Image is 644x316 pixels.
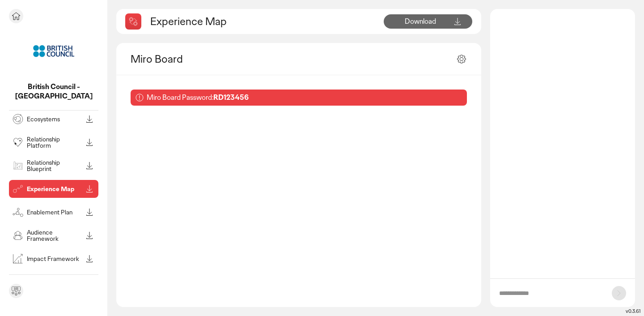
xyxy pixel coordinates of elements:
[27,209,82,215] p: Enablement Plan
[147,93,249,102] p: Miro Board Password:
[213,93,249,102] b: RD123456
[9,273,98,284] button: See all modules in toolbox
[405,17,436,26] span: Download
[150,14,227,28] h2: Experience Map
[27,136,82,149] p: Relationship Platform
[15,274,93,282] p: See all modules in toolbox
[9,284,23,298] div: Send feedback
[31,29,76,73] img: project avatar
[384,14,472,29] button: Download
[131,52,183,66] h2: Miro Board
[27,116,82,122] p: Ecosystems
[27,256,82,262] p: Impact Framework
[27,159,82,172] p: Relationship Blueprint
[27,186,82,192] p: Experience Map
[9,82,98,101] p: British Council - ASIA
[27,229,82,242] p: Audience Framework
